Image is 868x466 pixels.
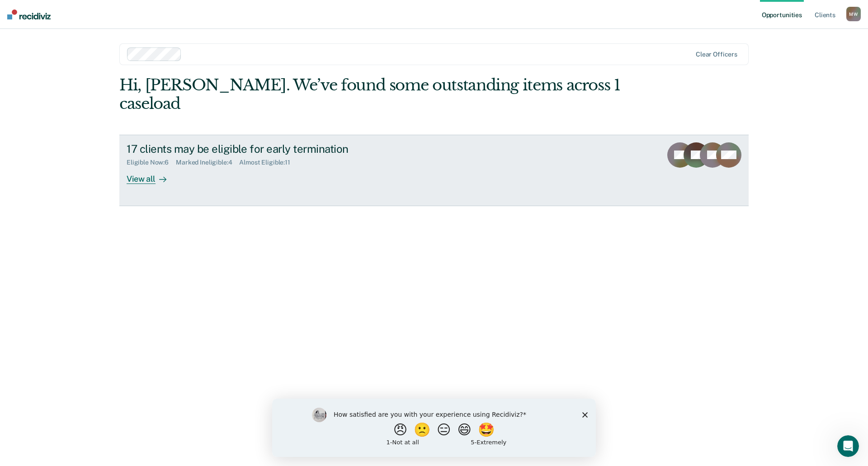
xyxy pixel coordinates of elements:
div: View all [127,166,177,184]
div: 17 clients may be eligible for early termination [127,142,444,155]
div: Eligible Now : 6 [127,159,176,166]
img: Recidiviz [7,9,51,19]
div: Hi, [PERSON_NAME]. We’ve found some outstanding items across 1 caseload [119,76,623,113]
div: M W [846,7,861,21]
iframe: Survey by Kim from Recidiviz [272,399,596,457]
div: Marked Ineligible : 4 [176,159,239,166]
div: Clear officers [696,51,737,58]
iframe: Intercom live chat [837,435,859,457]
button: MW [846,7,861,21]
div: Almost Eligible : 11 [239,159,297,166]
a: 17 clients may be eligible for early terminationEligible Now:6Marked Ineligible:4Almost Eligible:... [119,135,749,206]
